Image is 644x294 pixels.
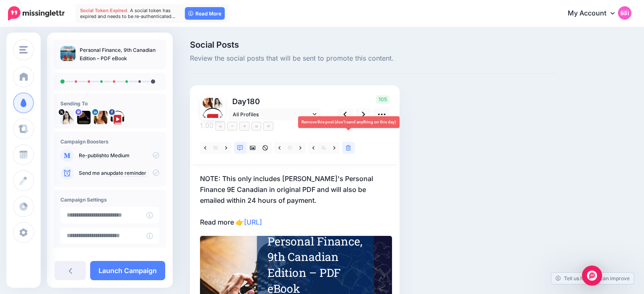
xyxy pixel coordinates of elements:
div: Open Intercom Messenger [582,266,602,286]
a: My Account [559,3,631,24]
a: update reminder [107,170,146,176]
p: NOTE: This only includes [PERSON_NAME]'s Personal Finance 9E Canadian in original PDF and will al... [200,173,390,228]
img: menu.png [19,46,28,54]
h4: Campaign Settings [60,197,159,203]
span: Review the social posts that will be sent to promote this content. [190,53,556,64]
span: 180 [247,97,260,106]
p: Personal Finance, 9th Canadian Edition – PDF eBook [80,46,159,63]
h4: Campaign Boosters [60,138,159,145]
span: 105 [376,95,390,104]
h4: Sending To [60,100,159,107]
p: to Medium [79,152,159,159]
img: 1537218439639-55706.png [94,111,107,124]
img: 8b31fbe579dd8674bd6a706b3fe90873_thumb.jpg [60,46,75,61]
img: Missinglettr [8,6,65,20]
a: [URL] [244,218,262,226]
p: Day [229,95,322,107]
a: All Profiles [229,108,321,120]
img: 802740b3fb02512f-84599.jpg [77,111,91,124]
span: All Profiles [233,110,311,119]
span: Social Token Expired. [80,8,129,13]
img: 307443043_482319977280263_5046162966333289374_n-bsa149661.png [203,108,223,128]
img: tSvj_Osu-58146.jpg [213,98,223,108]
img: 307443043_482319977280263_5046162966333289374_n-bsa149661.png [111,111,124,124]
a: Re-publish [79,152,104,159]
span: A social token has expired and needs to be re-authenticated… [80,8,176,19]
img: tSvj_Osu-58146.jpg [60,111,74,124]
a: Tell us how we can improve [551,273,634,284]
img: 1537218439639-55706.png [203,98,213,108]
span: Social Posts [190,41,556,49]
p: Send me an [79,169,159,177]
a: Read More [185,7,225,20]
